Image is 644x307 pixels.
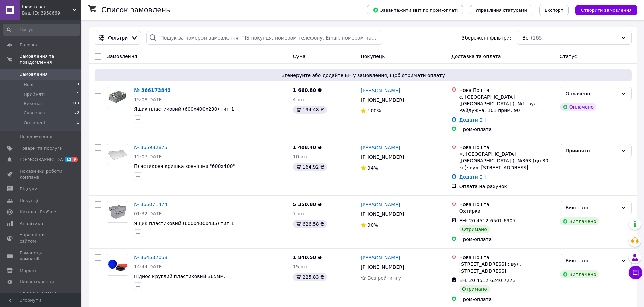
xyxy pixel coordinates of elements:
[359,209,405,219] div: [PHONE_NUMBER]
[560,217,599,225] div: Виплачено
[107,90,128,105] img: Фото товару
[74,110,79,116] span: 50
[566,257,618,264] div: Виконано
[293,220,327,228] div: 626.58 ₴
[134,87,171,93] a: № 366173843
[72,157,78,162] span: 9
[72,101,79,107] span: 113
[108,34,128,41] span: Фільтри
[459,236,554,243] div: Пром-оплата
[20,145,63,151] span: Товари та послуги
[459,261,554,274] div: [STREET_ADDRESS] : вул. [STREET_ADDRESS]
[20,168,63,180] span: Показники роботи компанії
[134,163,235,169] a: Пластикова кришка зовнішня "600х400"
[459,151,554,171] div: м. [GEOGRAPHIC_DATA] ([GEOGRAPHIC_DATA].), №363 (до 30 кг): вул. [STREET_ADDRESS]
[146,31,382,45] input: Пошук за номером замовлення, ПІБ покупця, номером телефону, Email, номером накладної
[459,174,486,180] a: Додати ЕН
[20,198,38,204] span: Покупці
[134,274,225,279] a: Піднос круглий пластиковий 365мм.
[97,72,629,79] span: Згенеруйте або додайте ЕН у замовлення, щоб отримати оплату
[24,120,45,126] span: Оплачені
[566,147,618,154] div: Прийнято
[373,7,458,13] span: Завантажити звіт по пром-оплаті
[134,145,167,150] a: № 365982875
[293,202,322,207] span: 5 350.80 ₴
[367,5,463,15] button: Завантажити звіт по пром-оплаті
[107,254,128,276] a: Фото товару
[77,91,79,97] span: 1
[20,221,43,227] span: Аналітика
[367,222,378,228] span: 90%
[20,186,37,192] span: Відгуки
[20,232,63,244] span: Управління сайтом
[107,87,128,108] a: Фото товару
[134,97,164,102] span: 15:08[DATE]
[459,94,554,114] div: с. [GEOGRAPHIC_DATA] ([GEOGRAPHIC_DATA].), №1: вул. Райдужна, 101 прим. 90
[470,5,532,15] button: Управління статусами
[3,24,80,36] input: Пошук
[20,279,54,285] span: Налаштування
[134,154,164,159] span: 12:07[DATE]
[459,201,554,208] div: Нова Пошта
[566,204,618,211] div: Виконано
[361,87,400,94] a: [PERSON_NAME]
[539,5,569,15] button: Експорт
[361,144,400,151] a: [PERSON_NAME]
[359,262,405,272] div: [PHONE_NUMBER]
[134,106,234,112] a: Ящик пластиковий (600х400х230) тип 1
[361,54,385,59] span: Покупець
[459,183,554,190] div: Оплата на рахунок
[65,157,72,162] span: 12
[107,258,128,272] img: Фото товару
[581,8,632,13] span: Створити замовлення
[293,54,306,59] span: Cума
[459,285,490,293] div: Отримано
[459,117,486,123] a: Додати ЕН
[459,126,554,133] div: Пром-оплата
[134,264,164,270] span: 14:44[DATE]
[361,201,400,208] a: [PERSON_NAME]
[560,103,596,111] div: Оплачено
[293,97,306,102] span: 4 шт.
[293,87,322,93] span: 1 660.80 ₴
[22,10,81,16] div: Ваш ID: 3958669
[459,87,554,94] div: Нова Пошта
[459,296,554,303] div: Пром-оплата
[24,82,33,88] span: Нові
[134,221,234,226] a: Ящик пластиковий (600х400х435) тип 1
[629,266,642,279] button: Чат з покупцем
[367,108,381,113] span: 100%
[107,204,128,220] img: Фото товару
[462,34,511,41] span: Збережені фільтри:
[20,71,48,77] span: Замовлення
[293,145,322,150] span: 1 408.40 ₴
[293,264,309,270] span: 15 шт.
[107,144,128,165] a: Фото товару
[359,95,405,105] div: [PHONE_NUMBER]
[566,90,618,97] div: Оплачено
[101,6,170,14] h1: Список замовлень
[293,211,306,216] span: 7 шт.
[459,225,490,233] div: Отримано
[459,208,554,214] div: Охтирка
[20,209,56,215] span: Каталог ProSale
[107,201,128,223] a: Фото товару
[20,250,63,262] span: Гаманець компанії
[459,144,554,151] div: Нова Пошта
[575,5,637,15] button: Створити замовлення
[293,273,327,281] div: 225.83 ₴
[361,254,400,261] a: [PERSON_NAME]
[459,218,516,223] span: ЕН: 20 4512 6501 6907
[20,134,52,140] span: Повідомлення
[367,275,401,281] span: Без рейтингу
[545,8,564,13] span: Експорт
[367,165,378,171] span: 94%
[20,157,70,163] span: [DEMOGRAPHIC_DATA]
[475,8,527,13] span: Управління статусами
[522,34,529,41] span: Всі
[20,42,39,48] span: Головна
